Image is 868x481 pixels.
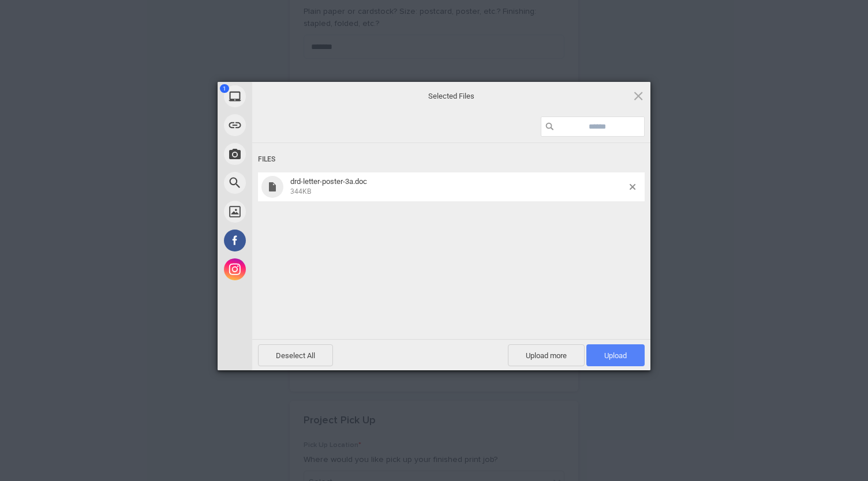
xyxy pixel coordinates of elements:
[218,168,356,197] div: Web Search
[218,255,356,284] div: Instagram
[604,351,627,360] span: Upload
[290,187,311,196] span: 344KB
[508,344,585,366] span: Upload more
[258,344,333,366] span: Deselect All
[218,111,356,140] div: Link (URL)
[220,84,229,93] span: 1
[336,91,567,102] span: Selected Files
[218,140,356,168] div: Take Photo
[218,197,356,226] div: Unsplash
[218,226,356,255] div: Facebook
[586,344,645,366] span: Upload
[632,89,645,102] span: Click here or hit ESC to close picker
[258,149,645,170] div: Files
[290,177,367,186] span: drd-letter-poster-3a.doc
[218,82,356,111] div: My Device
[287,177,630,196] span: drd-letter-poster-3a.doc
